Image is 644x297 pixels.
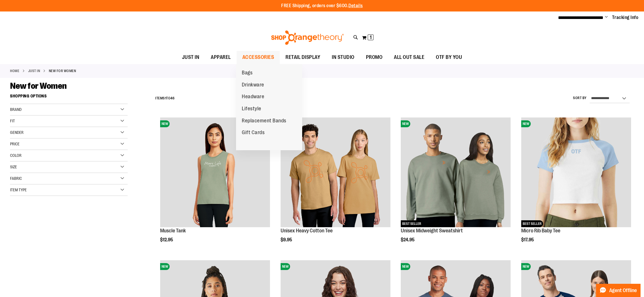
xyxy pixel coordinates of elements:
[281,237,293,242] span: $9.95
[242,106,261,113] span: Lifestyle
[160,117,270,227] img: Muscle Tank
[521,263,531,270] span: NEW
[10,81,67,91] span: New for Women
[28,68,40,74] a: JUST IN
[401,120,410,127] span: NEW
[348,3,363,8] a: Details
[10,119,15,123] span: Fit
[285,51,320,64] span: RETAIL DISPLAY
[170,96,175,100] span: 46
[281,3,363,9] p: FREE Shipping, orders over $600.
[182,51,200,64] span: JUST IN
[605,15,608,20] button: Account menu
[401,228,463,234] a: Unisex Midweight Sweatshirt
[160,120,170,127] span: NEW
[521,220,543,227] span: BEST SELLER
[10,68,19,74] a: Home
[518,115,634,257] div: product
[160,117,270,228] a: Muscle TankNEW
[10,142,20,146] span: Price
[612,14,639,21] a: Tracking Info
[242,118,286,125] span: Replacement Bands
[49,68,76,74] strong: New for Women
[155,94,175,103] h2: Items to
[596,284,641,297] button: Agent Offline
[10,176,22,181] span: Fabric
[10,153,22,158] span: Color
[242,70,252,77] span: Bags
[573,96,587,101] label: Sort By
[278,115,393,257] div: product
[281,263,290,270] span: NEW
[281,228,333,234] a: Unisex Heavy Cotton Tee
[10,91,128,104] strong: Shopping Options
[521,117,631,227] img: Micro Rib Baby Tee
[521,120,531,127] span: NEW
[401,117,511,227] img: Unisex Midweight Sweatshirt
[160,263,170,270] span: NEW
[366,51,383,64] span: PROMO
[401,237,415,242] span: $24.95
[394,51,424,64] span: ALL OUT SALE
[521,117,631,228] a: Micro Rib Baby TeeNEWBEST SELLER
[242,82,264,89] span: Drinkware
[521,237,535,242] span: $17.95
[160,228,186,234] a: Muscle Tank
[10,188,27,192] span: Item Type
[401,263,410,270] span: NEW
[242,130,264,137] span: Gift Cards
[436,51,462,64] span: OTF BY YOU
[401,117,511,228] a: Unisex Midweight SweatshirtNEWBEST SELLER
[521,228,560,234] a: Micro Rib Baby Tee
[401,220,423,227] span: BEST SELLER
[10,107,22,112] span: Brand
[281,117,390,228] a: Unisex Heavy Cotton TeeNEW
[332,51,354,64] span: IN STUDIO
[242,51,274,64] span: ACCESSORIES
[211,51,231,64] span: APPAREL
[157,115,273,257] div: product
[10,165,17,169] span: Size
[609,288,637,293] span: Agent Offline
[370,34,372,40] span: 1
[242,94,264,101] span: Headware
[10,130,24,135] span: Gender
[165,96,166,100] span: 1
[270,30,345,45] img: Shop Orangetheory
[281,117,390,227] img: Unisex Heavy Cotton Tee
[398,115,513,257] div: product
[160,237,174,242] span: $12.95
